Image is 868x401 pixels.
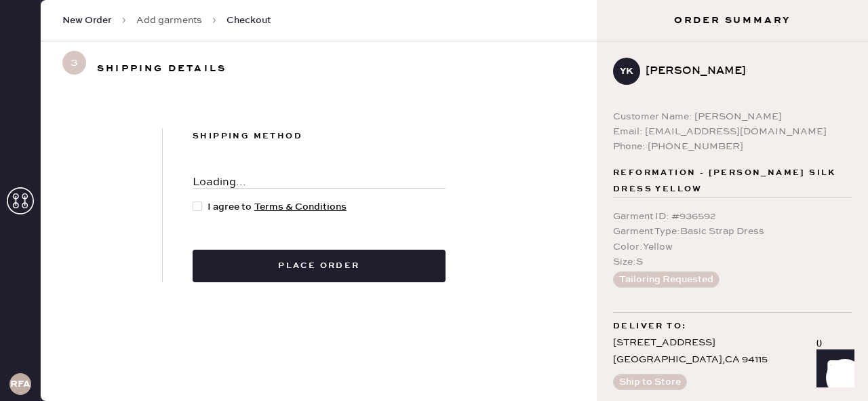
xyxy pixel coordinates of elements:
[136,14,202,27] a: Add garments
[613,335,852,368] div: [STREET_ADDRESS] [GEOGRAPHIC_DATA] , CA 94115
[804,340,862,398] iframe: Front Chat
[613,165,852,197] span: Reformation - [PERSON_NAME] Silk Dress Yellow
[620,66,633,76] h3: YK
[226,14,271,27] span: Checkout
[613,254,852,269] div: Size : S
[613,209,852,224] div: Garment ID : # 936592
[193,250,446,282] button: Place order
[613,318,686,335] span: Deliver to:
[97,58,226,79] h3: Shipping details
[613,374,687,390] button: Ship to Store
[613,139,852,154] div: Phone: [PHONE_NUMBER]
[10,379,31,389] h3: RFA
[646,63,841,79] div: [PERSON_NAME]
[613,224,852,239] div: Garment Type : Basic Strap Dress
[193,131,302,141] span: Shipping Method
[613,124,852,139] div: Email: [EMAIL_ADDRESS][DOMAIN_NAME]
[208,199,347,214] span: I agree to
[254,201,347,213] a: Terms & Conditions
[62,51,86,75] span: 3
[613,271,719,288] button: Tailoring Requested
[62,14,112,27] span: New Order
[613,109,852,124] div: Customer Name: [PERSON_NAME]
[193,177,446,188] div: Loading...
[613,240,852,254] div: Color : Yellow
[597,14,868,27] h3: Order Summary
